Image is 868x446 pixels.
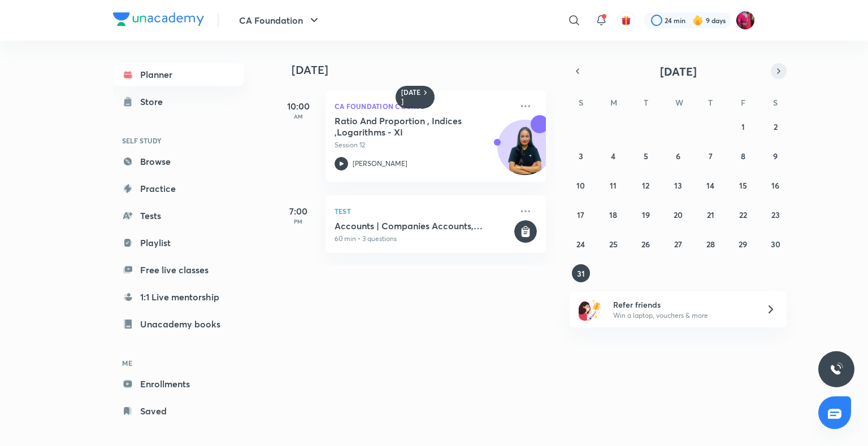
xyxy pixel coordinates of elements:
img: streak [692,15,704,26]
img: Avatar [498,126,552,180]
abbr: August 8, 2025 [741,151,745,161]
button: August 15, 2025 [734,176,752,194]
a: Practice [113,177,244,200]
abbr: August 12, 2025 [642,180,649,191]
h6: Refer friends [613,299,752,311]
p: PM [276,218,321,225]
button: August 6, 2025 [669,147,687,165]
a: Company Logo [113,12,204,29]
p: Test [335,204,512,218]
button: August 24, 2025 [572,235,590,253]
button: August 8, 2025 [734,147,752,165]
abbr: August 17, 2025 [577,209,584,220]
abbr: Sunday [579,97,583,108]
abbr: August 29, 2025 [739,239,747,250]
img: ttu [830,362,843,376]
p: CA Foundation Course [335,99,512,113]
abbr: Tuesday [644,97,648,108]
button: August 27, 2025 [669,235,687,253]
abbr: August 28, 2025 [706,239,715,250]
p: [PERSON_NAME] [353,159,407,169]
button: August 23, 2025 [766,205,784,224]
img: Company Logo [113,12,204,26]
img: Anushka Gupta [736,11,755,30]
a: Playlist [113,231,244,254]
button: August 10, 2025 [572,176,590,194]
a: Browse [113,150,244,173]
abbr: August 9, 2025 [773,151,778,161]
abbr: August 27, 2025 [674,239,682,250]
abbr: Saturday [773,97,778,108]
abbr: August 24, 2025 [576,239,585,250]
abbr: August 5, 2025 [644,151,648,161]
abbr: August 4, 2025 [611,151,615,161]
abbr: August 13, 2025 [674,180,682,191]
abbr: August 22, 2025 [739,209,747,220]
h4: [DATE] [292,63,557,77]
button: August 4, 2025 [604,147,622,165]
h6: [DATE] [401,88,421,106]
p: Session 12 [335,140,512,150]
abbr: August 23, 2025 [771,209,780,220]
abbr: August 14, 2025 [706,180,714,191]
img: referral [579,298,601,321]
abbr: Thursday [708,97,713,108]
button: August 12, 2025 [637,176,655,194]
button: August 7, 2025 [701,147,719,165]
button: August 28, 2025 [701,235,719,253]
abbr: August 30, 2025 [771,239,780,250]
button: August 26, 2025 [637,235,655,253]
button: August 1, 2025 [734,117,752,135]
h5: 10:00 [276,99,321,113]
abbr: August 10, 2025 [576,180,585,191]
button: August 21, 2025 [701,205,719,224]
abbr: August 20, 2025 [674,209,683,220]
abbr: August 7, 2025 [709,151,713,161]
h6: SELF STUDY [113,131,244,150]
button: August 3, 2025 [572,147,590,165]
abbr: August 25, 2025 [609,239,618,250]
button: August 2, 2025 [766,117,784,135]
a: Free live classes [113,259,244,281]
abbr: Monday [610,97,617,108]
a: Planner [113,63,244,86]
h6: ME [113,353,244,373]
button: avatar [617,11,635,29]
button: August 22, 2025 [734,205,752,224]
button: August 19, 2025 [637,205,655,224]
button: August 20, 2025 [669,205,687,224]
h5: Ratio And Proportion , Indices ,Logarithms - XI [335,115,475,138]
button: August 9, 2025 [766,147,784,165]
button: August 11, 2025 [604,176,622,194]
abbr: August 1, 2025 [741,121,745,132]
button: August 14, 2025 [701,176,719,194]
a: Tests [113,204,244,227]
p: AM [276,113,321,120]
abbr: August 11, 2025 [610,180,617,191]
abbr: Friday [741,97,745,108]
button: August 17, 2025 [572,205,590,224]
div: Store [140,95,170,108]
button: August 18, 2025 [604,205,622,224]
a: 1:1 Live mentorship [113,286,244,308]
abbr: August 3, 2025 [579,151,583,161]
button: August 29, 2025 [734,235,752,253]
abbr: August 16, 2025 [771,180,779,191]
a: Store [113,90,244,113]
abbr: Wednesday [675,97,683,108]
button: August 5, 2025 [637,147,655,165]
p: Win a laptop, vouchers & more [613,311,752,321]
span: [DATE] [660,64,697,79]
abbr: August 15, 2025 [739,180,747,191]
a: Unacademy books [113,313,244,335]
abbr: August 26, 2025 [641,239,650,250]
abbr: August 21, 2025 [707,209,714,220]
abbr: August 19, 2025 [642,209,650,220]
button: CA Foundation [232,9,328,32]
button: August 25, 2025 [604,235,622,253]
abbr: August 6, 2025 [676,151,680,161]
button: [DATE] [585,63,771,79]
img: avatar [621,15,631,25]
button: August 31, 2025 [572,264,590,282]
a: Enrollments [113,373,244,395]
